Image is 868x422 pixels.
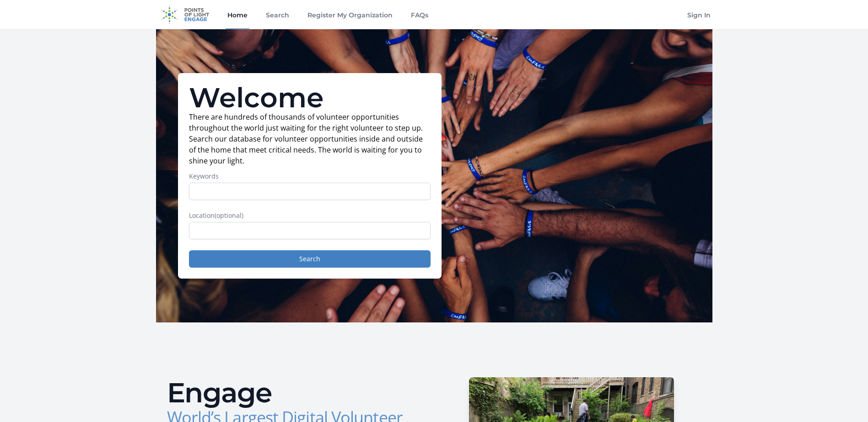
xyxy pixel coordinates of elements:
[215,211,243,220] span: (optional)
[189,111,431,166] p: There are hundreds of thousands of volunteer opportunities throughout the world just waiting for ...
[189,84,431,111] h1: Welcome
[167,379,427,406] h2: Engage
[189,211,431,220] label: Location
[189,172,431,181] label: Keywords
[189,250,431,268] button: Search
